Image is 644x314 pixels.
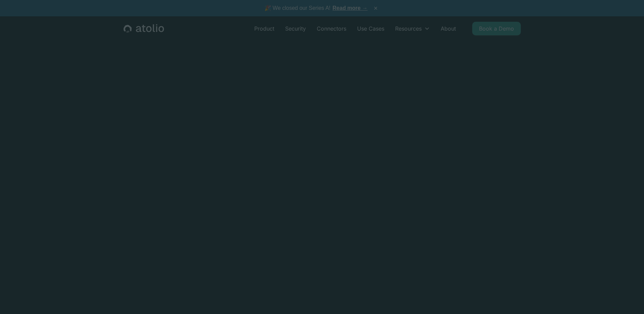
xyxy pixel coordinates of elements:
span: 🎉 We closed our Series A! [264,4,368,12]
a: Product [249,22,280,35]
button: × [372,4,380,12]
div: Resources [395,24,422,33]
a: home [124,24,164,33]
a: Security [280,22,311,35]
a: Connectors [311,22,352,35]
a: Book a Demo [472,22,521,35]
a: Read more → [333,5,368,11]
div: Resources [390,22,435,35]
a: Use Cases [352,22,390,35]
a: About [435,22,461,35]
